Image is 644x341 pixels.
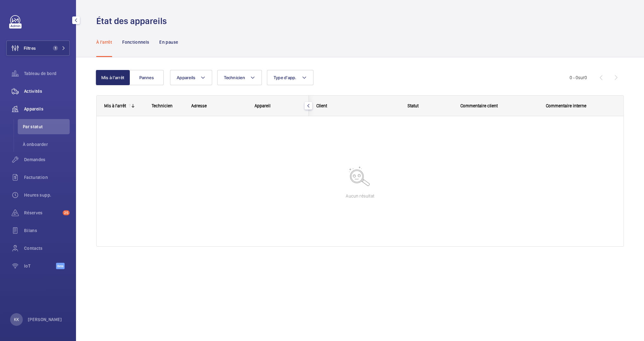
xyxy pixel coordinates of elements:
button: Technicien [217,70,262,85]
span: Appareils [24,106,70,112]
p: En pause [159,39,178,45]
span: Technicien [152,103,173,108]
span: sur [578,75,584,80]
span: Commentaire client [460,103,498,108]
span: Bilans [24,227,70,234]
span: Demandes [24,156,70,163]
span: 0 - 0 0 [570,75,587,80]
button: Mis à l'arrêt [96,70,130,85]
span: Par statut [23,123,70,130]
span: Type d'app. [274,75,297,80]
button: Type d'app. [267,70,313,85]
span: Tableau de bord [24,70,70,77]
span: Filtres [24,45,36,51]
p: À l'arrêt [96,39,112,45]
span: Contacts [24,245,70,251]
div: Mis à l'arrêt [104,103,126,108]
p: KK [14,316,19,323]
div: Appareil [255,103,301,108]
button: Pannes [129,70,164,85]
button: Filtres1 [6,41,70,56]
span: 1 [53,46,58,51]
span: Client [316,103,327,108]
button: Appareils [170,70,212,85]
span: Beta [56,263,65,269]
span: Facturation [24,174,70,180]
span: Technicien [224,75,245,80]
span: Appareils [177,75,195,80]
span: Adresse [191,103,207,108]
span: Commentaire interne [546,103,586,108]
span: Heures supp. [24,192,70,198]
span: 25 [63,210,70,215]
span: IoT [24,263,56,269]
span: Activités [24,88,70,94]
span: Statut [407,103,419,108]
p: [PERSON_NAME] [28,316,62,323]
p: Fonctionnels [122,39,149,45]
span: Réserves [24,210,60,216]
span: À onboarder [23,141,70,148]
h1: État des appareils [96,15,171,27]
